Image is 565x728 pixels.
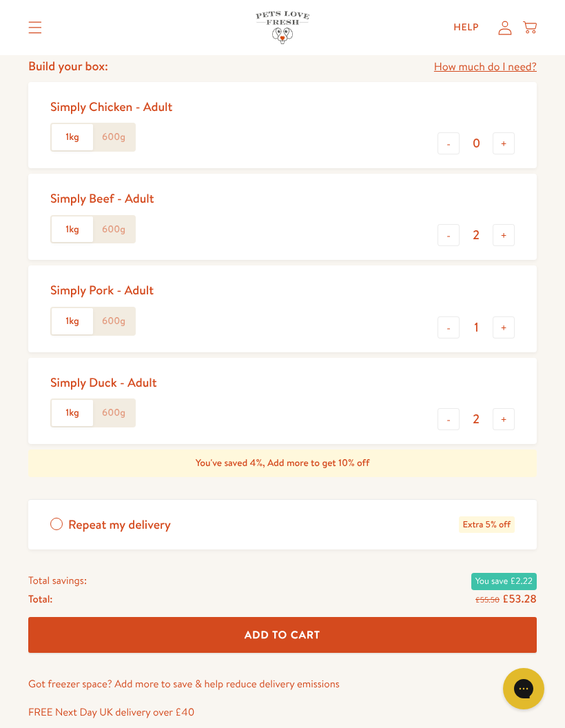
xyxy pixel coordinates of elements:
[50,374,157,390] div: Simply Duck - Adult
[493,132,515,154] button: +
[52,400,93,426] label: 1kg
[493,316,515,338] button: +
[245,627,320,642] span: Add To Cart
[28,590,52,608] span: Total:
[493,224,515,246] button: +
[28,703,537,721] p: FREE Next Day UK delivery over £40
[28,449,537,477] div: You've saved 4%, Add more to get 10% off
[93,124,134,150] label: 600g
[68,516,171,534] span: Repeat my delivery
[52,216,93,243] label: 1kg
[256,11,309,43] img: Pets Love Fresh
[50,190,154,206] div: Simply Beef - Adult
[28,675,537,693] p: Got freezer space? Add more to save & help reduce delivery emissions
[438,132,460,154] button: -
[496,663,551,714] iframe: Gorgias live chat messenger
[502,591,537,607] span: £53.28
[28,617,537,654] button: Add To Cart
[493,408,515,430] button: +
[459,516,515,534] span: Extra 5% off
[471,573,537,589] span: You save £2.22
[93,216,134,243] label: 600g
[438,408,460,430] button: -
[475,594,500,605] s: £55.50
[438,316,460,338] button: -
[93,308,134,334] label: 600g
[28,58,108,74] h4: Build your box:
[50,282,154,298] div: Simply Pork - Adult
[52,124,93,150] label: 1kg
[52,308,93,334] label: 1kg
[50,99,172,114] div: Simply Chicken - Adult
[442,14,490,41] a: Help
[93,400,134,426] label: 600g
[17,10,53,45] summary: Translation missing: en.sections.header.menu
[28,572,87,589] span: Total savings:
[434,58,537,77] a: How much do I need?
[438,224,460,246] button: -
